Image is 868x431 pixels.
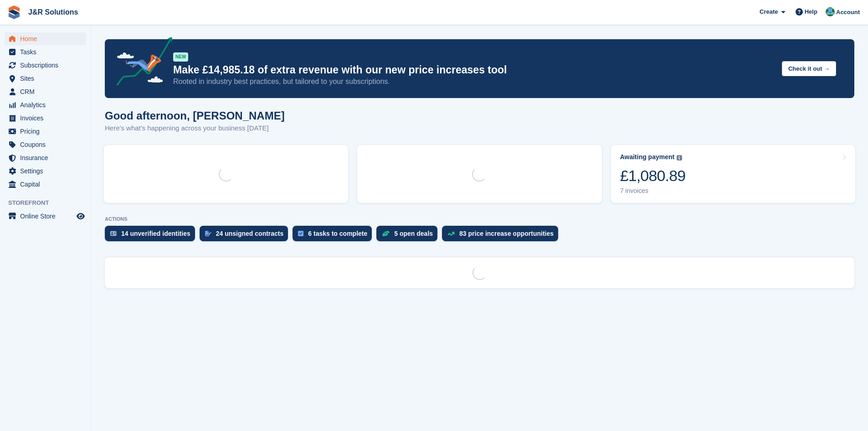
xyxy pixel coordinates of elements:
span: Insurance [20,151,75,164]
img: price_increase_opportunities-93ffe204e8149a01c8c9dc8f82e8f89637d9d84a8eef4429ea346261dce0b2c0.svg [447,232,455,236]
a: menu [5,138,86,151]
span: Capital [20,178,75,191]
img: stora-icon-8386f47178a22dfd0bd8f6a31ec36ba5ce8667c1dd55bd0f319d3a0aa187defe.svg [7,5,21,19]
img: Macie Adcock [826,7,835,16]
div: 5 open deals [394,230,433,237]
a: menu [5,151,86,164]
p: Make £14,985.18 of extra revenue with our new price increases tool [173,63,775,77]
a: menu [5,178,86,191]
span: Home [20,32,75,45]
a: 5 open deals [376,226,442,246]
a: Preview store [75,211,86,222]
h1: Good afternoon, [PERSON_NAME] [105,109,285,122]
span: Create [760,7,778,16]
span: Storefront [8,198,91,208]
div: £1,080.89 [620,166,686,185]
a: menu [5,99,86,111]
span: Tasks [20,46,75,58]
a: 24 unsigned contracts [200,226,293,246]
p: Here's what's happening across your business [DATE] [105,123,285,134]
div: 83 price increase opportunities [459,230,554,237]
a: menu [5,72,86,85]
div: NEW [173,52,188,62]
p: Rooted in industry best practices, but tailored to your subscriptions. [173,77,775,87]
a: menu [5,85,86,98]
img: task-75834270c22a3079a89374b754ae025e5fb1db73e45f91037f5363f120a921f8.svg [298,231,303,236]
img: price-adjustments-announcement-icon-8257ccfd72463d97f412b2fc003d46551f7dbcb40ab6d574587a9cd5c0d94... [109,37,173,89]
img: deal-1b604bf984904fb50ccaf53a9ad4b4a5d6e5aea283cecdc64d6e3604feb123c2.svg [382,230,390,237]
button: Check it out → [782,61,836,76]
a: menu [5,32,86,45]
span: Analytics [20,99,75,111]
a: menu [5,210,86,223]
a: menu [5,125,86,138]
a: menu [5,46,86,58]
div: 6 tasks to complete [308,230,367,237]
span: Coupons [20,138,75,151]
span: Subscriptions [20,59,75,72]
a: menu [5,59,86,72]
span: Invoices [20,112,75,125]
span: CRM [20,85,75,98]
a: menu [5,165,86,177]
span: Pricing [20,125,75,138]
a: 83 price increase opportunities [442,226,563,246]
span: Sites [20,72,75,85]
span: Account [836,8,860,17]
img: contract_signature_icon-13c848040528278c33f63329250d36e43548de30e8caae1d1a13099fd9432cc5.svg [205,231,211,236]
span: Online Store [20,210,75,223]
a: 6 tasks to complete [293,226,376,246]
a: menu [5,112,86,125]
div: Awaiting payment [620,153,675,161]
img: verify_identity-adf6edd0f0f0b5bbfe63781bf79b02c33cf7c696d77639b501bdc392416b5a36.svg [110,231,117,236]
a: Awaiting payment £1,080.89 7 invoices [611,145,855,203]
a: 14 unverified identities [105,226,200,246]
div: 14 unverified identities [121,230,190,237]
span: Help [805,7,817,16]
a: J&R Solutions [25,5,82,20]
div: 24 unsigned contracts [216,230,284,237]
span: Settings [20,165,75,177]
p: ACTIONS [105,216,854,222]
div: 7 invoices [620,187,686,195]
img: icon-info-grey-7440780725fd019a000dd9b08b2336e03edf1995a4989e88bcd33f0948082b44.svg [677,155,682,161]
